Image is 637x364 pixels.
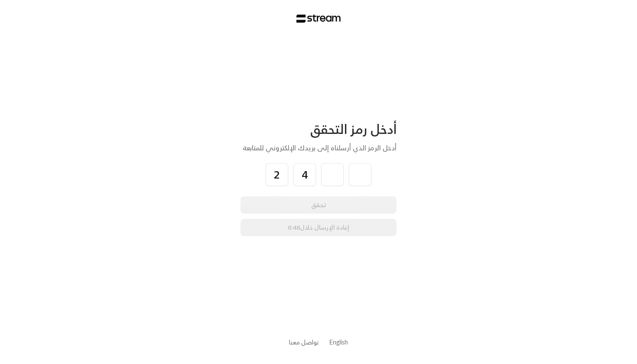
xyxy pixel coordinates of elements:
div: أدخل رمز التحقق [240,121,396,137]
a: English [329,334,348,350]
a: تواصل معنا [289,337,319,348]
button: تواصل معنا [289,338,319,347]
img: Stream Logo [296,14,341,23]
div: أدخل الرمز الذي أرسلناه إلى بريدك الإلكتروني للمتابعة [240,143,396,153]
